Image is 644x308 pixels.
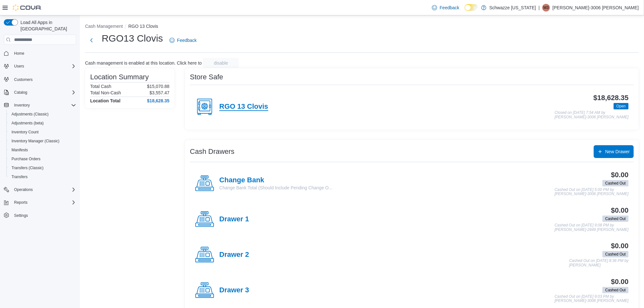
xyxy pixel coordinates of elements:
[1,101,79,110] button: Inventory
[594,145,634,158] button: New Drawer
[12,101,76,109] span: Inventory
[12,186,35,193] button: Operations
[90,98,121,103] h4: Location Total
[1,198,79,207] button: Reports
[542,4,550,12] div: Marisa-3006 Romero
[214,60,228,66] span: disable
[12,211,76,219] span: Settings
[12,75,76,83] span: Customers
[605,216,626,222] span: Cashed Out
[9,128,41,136] a: Inventory Count
[9,110,76,118] span: Adjustments (Classic)
[18,19,76,32] span: Load All Apps in [GEOGRAPHIC_DATA]
[219,176,333,185] h4: Change Bank
[605,180,626,186] span: Cashed Out
[14,103,30,108] span: Inventory
[12,212,30,219] a: Settings
[9,164,46,172] a: Transfers (Classic)
[9,137,76,145] span: Inventory Manager (Classic)
[555,223,629,232] p: Cashed Out on [DATE] 9:08 PM by [PERSON_NAME]-2849 [PERSON_NAME]
[9,110,51,118] a: Adjustments (Classic)
[12,49,76,57] span: Home
[569,259,629,267] p: Cashed Out on [DATE] 8:36 PM by [PERSON_NAME]
[90,84,111,89] h6: Total Cash
[12,89,76,96] span: Catalog
[614,103,629,109] span: Open
[12,186,76,193] span: Operations
[203,58,239,68] button: disable
[1,88,79,97] button: Catalog
[12,147,28,153] span: Manifests
[9,128,76,136] span: Inventory Count
[14,187,33,192] span: Operations
[605,148,630,155] span: New Drawer
[611,278,629,286] h3: $0.00
[85,23,639,31] nav: An example of EuiBreadcrumbs
[12,112,49,117] span: Adjustments (Classic)
[102,32,163,45] h1: RGO13 Clovis
[9,146,76,154] span: Manifests
[12,50,27,57] a: Home
[6,163,79,172] button: Transfers (Classic)
[429,1,462,14] a: Feedback
[1,75,79,84] button: Customers
[9,155,43,163] a: Purchase Orders
[12,165,43,170] span: Transfers (Classic)
[465,4,478,11] input: Dark Mode
[9,155,76,163] span: Purchase Orders
[538,4,540,12] p: |
[1,62,79,71] button: Users
[6,110,79,119] button: Adjustments (Classic)
[555,188,629,196] p: Cashed Out on [DATE] 5:00 PM by [PERSON_NAME]-3006 [PERSON_NAME]
[605,251,626,257] span: Cashed Out
[12,121,44,126] span: Adjustments (beta)
[9,173,30,181] a: Transfers
[12,130,39,135] span: Inventory Count
[617,103,626,109] span: Open
[90,90,121,95] h6: Total Non-Cash
[602,180,629,186] span: Cashed Out
[190,73,223,81] h3: Store Safe
[190,148,234,155] h3: Cash Drawers
[544,4,549,12] span: M3
[13,4,42,11] img: Cova
[6,119,79,128] button: Adjustments (beta)
[85,24,123,29] button: Cash Management
[12,62,76,70] span: Users
[14,213,28,218] span: Settings
[12,62,27,70] button: Users
[440,4,459,11] span: Feedback
[1,185,79,194] button: Operations
[14,51,24,56] span: Home
[167,34,199,47] a: Feedback
[147,84,169,89] p: $15,070.88
[6,137,79,146] button: Inventory Manager (Classic)
[85,34,98,47] button: Next
[147,98,169,103] h4: $18,628.35
[9,119,76,127] span: Adjustments (beta)
[177,37,197,43] span: Feedback
[14,200,27,205] span: Reports
[128,24,158,29] button: RGO 13 Clovis
[1,211,79,220] button: Settings
[9,173,76,181] span: Transfers
[219,286,249,295] h4: Drawer 3
[14,64,24,69] span: Users
[219,185,333,191] p: Change Bank Total (Should Include Pending Change O...
[14,77,33,82] span: Customers
[12,199,30,206] button: Reports
[6,172,79,181] button: Transfers
[593,94,629,102] h3: $18,628.35
[219,103,268,111] h4: RGO 13 Clovis
[12,76,35,83] a: Customers
[90,73,149,81] h3: Location Summary
[611,207,629,214] h3: $0.00
[12,156,41,162] span: Purchase Orders
[6,128,79,137] button: Inventory Count
[9,146,30,154] a: Manifests
[602,251,629,257] span: Cashed Out
[490,4,536,12] p: Schwazze [US_STATE]
[4,46,76,237] nav: Complex example
[12,174,27,179] span: Transfers
[553,4,639,12] p: [PERSON_NAME]-3006 [PERSON_NAME]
